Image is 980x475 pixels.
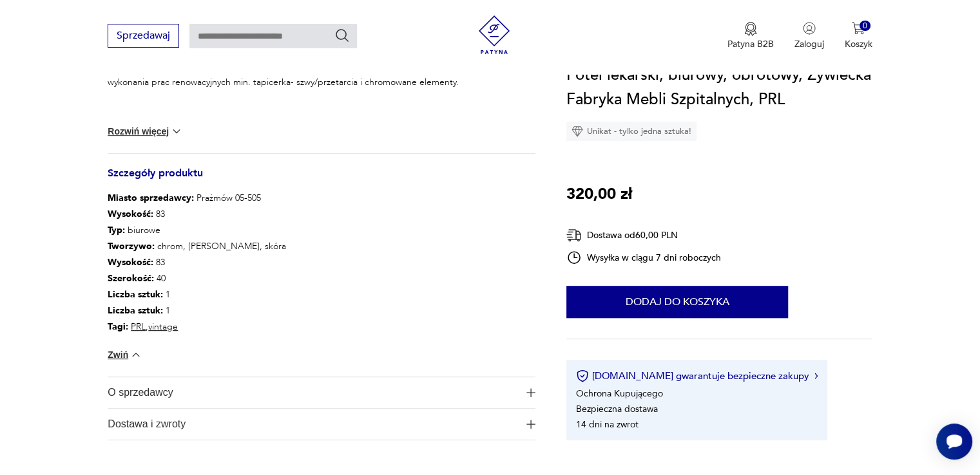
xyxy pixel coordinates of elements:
img: Ikona plusa [526,388,535,397]
iframe: Smartsupp widget button [936,424,972,460]
img: Ikona diamentu [572,126,583,137]
p: Koszyk [845,38,872,50]
p: 40 [108,271,286,287]
a: Ikona medaluPatyna B2B [727,22,774,50]
p: , [108,319,286,335]
li: Bezpieczna dostawa [576,403,658,415]
button: 0Koszyk [845,22,872,50]
div: Dostawa od 60,00 PLN [566,227,721,243]
a: vintage [148,321,178,333]
button: Dodaj do koszyka [566,286,788,318]
span: Dostawa i zwroty [108,409,517,440]
b: Tagi: [108,321,128,333]
li: 14 dni na zwrot [576,418,639,431]
img: Patyna - sklep z meblami i dekoracjami vintage [475,15,514,54]
p: chrom, [PERSON_NAME], skóra [108,239,286,255]
button: Rozwiń więcej [108,125,182,138]
p: 1 [108,287,286,303]
a: Sprzedawaj [108,32,179,41]
p: Prażmów 05-505 [108,191,286,207]
img: Ikona medalu [744,22,757,36]
button: Ikona plusaDostawa i zwroty [108,409,535,440]
div: Unikat - tylko jedna sztuka! [566,122,697,141]
b: Liczba sztuk : [108,288,163,301]
b: Tworzywo : [108,240,155,252]
b: Wysokość : [108,208,153,220]
p: 83 [108,255,286,271]
p: 320,00 zł [566,182,632,207]
img: Ikona dostawy [566,227,582,243]
b: Typ : [108,224,125,236]
img: Ikona strzałki w prawo [814,373,818,379]
p: biurowe [108,223,286,239]
b: Wysokość : [108,256,153,268]
b: Miasto sprzedawcy : [108,192,194,204]
button: Sprzedawaj [108,24,179,48]
button: [DOMAIN_NAME] gwarantuje bezpieczne zakupy [576,369,818,382]
img: chevron down [170,125,183,138]
p: 1 [108,303,286,319]
img: Ikona koszyka [852,22,865,35]
p: Zaloguj [794,38,824,50]
img: Ikonka użytkownika [803,22,816,35]
li: Ochrona Kupującego [576,387,663,400]
button: Ikona plusaO sprzedawcy [108,377,535,408]
b: Szerokość : [108,272,154,284]
button: Zaloguj [794,22,824,50]
button: Zwiń [108,348,142,361]
a: PRL [131,321,146,333]
b: Liczba sztuk: [108,304,163,317]
div: Wysyłka w ciągu 7 dni roboczych [566,250,721,265]
h1: Fotel lekarski, biurowy, obrotowy, Żywiecka Fabryka Mebli Szpitalnych, PRL [566,63,872,112]
button: Szukaj [334,28,350,43]
span: O sprzedawcy [108,377,517,408]
p: 83 [108,207,286,223]
img: chevron down [130,348,142,361]
h3: Szczegóły produktu [108,169,535,191]
p: Patyna B2B [727,38,774,50]
button: Patyna B2B [727,22,774,50]
div: 0 [860,21,870,32]
img: Ikona plusa [526,420,535,429]
img: Ikona certyfikatu [576,369,589,382]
